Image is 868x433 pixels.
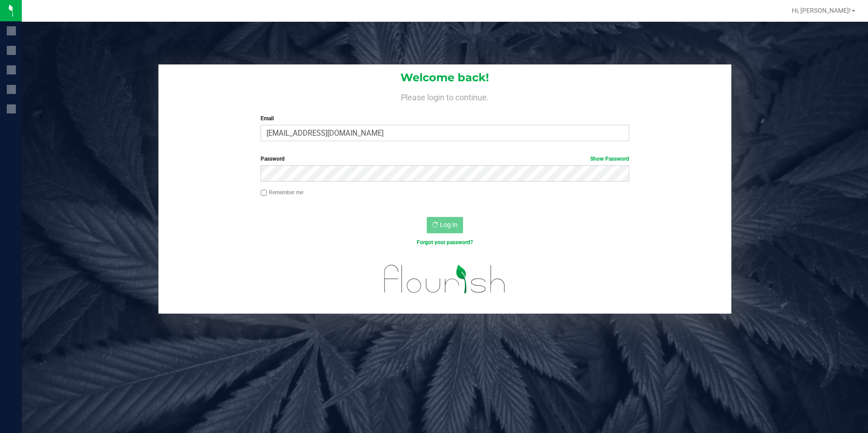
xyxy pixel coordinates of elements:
[792,7,851,14] span: Hi, [PERSON_NAME]!
[590,156,629,162] a: Show Password
[261,190,267,196] input: Remember me
[158,91,732,102] h4: Please login to continue.
[373,256,517,302] img: flourish_logo.svg
[427,217,463,233] button: Log In
[417,239,473,246] a: Forgot your password?
[261,156,285,162] span: Password
[158,72,732,84] h1: Welcome back!
[440,221,458,228] span: Log In
[261,188,303,197] label: Remember me
[261,114,629,123] label: Email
